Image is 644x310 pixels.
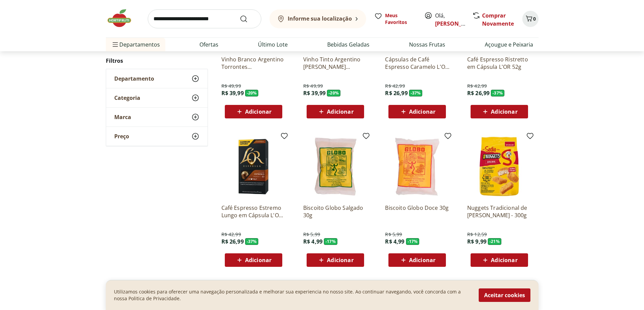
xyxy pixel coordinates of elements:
span: R$ 49,99 [303,83,323,89]
img: Biscoito Globo Doce 30g [385,135,449,199]
b: Informe sua localização [288,15,352,22]
button: Adicionar [307,105,364,118]
button: Categoria [106,88,208,107]
a: Cápsulas de Café Espresso Caramelo L'OR 52g [385,56,449,71]
img: Café Espresso Estremo Lungo em Cápsula L'OR 52g [221,135,286,199]
a: Último Lote [258,40,288,49]
a: Café Espresso Ristretto em Cápsula L'OR 52g [467,56,531,71]
span: R$ 42,99 [221,231,241,238]
span: - 20 % [245,90,259,96]
a: Vinho Branco Argentino Torrontes [PERSON_NAME] 750ml [221,56,286,71]
span: Departamento [114,75,154,82]
span: R$ 39,99 [221,89,244,97]
span: - 17 % [324,238,337,245]
button: Adicionar [225,105,282,118]
span: R$ 4,99 [303,238,323,245]
img: Nuggets Tradicional de Frango Sadia - 300g [467,135,531,199]
span: Categoria [114,94,140,101]
span: R$ 26,99 [221,238,244,245]
span: Departamentos [111,36,160,53]
span: R$ 5,99 [385,231,402,238]
span: - 21 % [488,238,501,245]
span: - 37 % [491,90,504,96]
span: R$ 9,99 [467,238,486,245]
a: Comprar Novamente [482,12,514,27]
button: Departamento [106,69,208,88]
button: Menu [111,36,119,53]
button: Adicionar [388,253,446,267]
span: Meus Favoritos [385,12,416,26]
button: Adicionar [388,105,446,118]
a: Ofertas [199,40,218,49]
span: Preço [114,133,129,140]
a: Biscoito Globo Salgado 30g [303,204,367,219]
span: 0 [533,16,536,22]
span: - 37 % [409,90,423,96]
button: Preço [106,127,208,146]
button: Adicionar [225,253,282,267]
button: Aceitar cookies [479,288,530,302]
span: Adicionar [491,109,517,114]
span: Adicionar [245,109,271,114]
button: Submit Search [240,15,256,23]
span: Marca [114,114,131,120]
button: Adicionar [471,253,528,267]
a: Café Espresso Estremo Lungo em Cápsula L'OR 52g [221,204,286,219]
span: Olá, [435,11,465,28]
a: [PERSON_NAME] [435,20,479,27]
button: Adicionar [307,253,364,267]
input: search [148,9,261,28]
img: Hortifruti [106,8,140,28]
button: Informe sua localização [269,9,366,28]
span: Adicionar [491,257,517,263]
span: Adicionar [327,109,353,114]
button: Carrinho [522,11,539,27]
h2: Filtros [106,54,208,67]
span: R$ 26,99 [467,89,490,97]
span: - 17 % [406,238,420,245]
span: Adicionar [409,109,435,114]
img: Biscoito Globo Salgado 30g [303,135,367,199]
span: R$ 5,99 [303,231,320,238]
a: Nuggets Tradicional de [PERSON_NAME] - 300g [467,204,531,219]
a: Biscoito Globo Doce 30g [385,204,449,219]
a: Meus Favoritos [374,12,416,26]
span: R$ 42,99 [467,83,487,89]
span: - 20 % [327,90,340,96]
p: Utilizamos cookies para oferecer uma navegação personalizada e melhorar sua experiencia no nosso ... [114,288,471,302]
a: Nossas Frutas [409,40,445,49]
span: R$ 4,99 [385,238,404,245]
span: R$ 12,59 [467,231,487,238]
span: Adicionar [327,257,353,263]
span: R$ 39,99 [303,89,326,97]
span: R$ 26,99 [385,89,407,97]
a: Bebidas Geladas [327,40,369,49]
span: Adicionar [409,257,435,263]
button: Adicionar [471,105,528,118]
span: Adicionar [245,257,271,263]
a: Vinho Tinto Argentino [PERSON_NAME] Sauvignon 750ml [303,56,367,71]
button: Marca [106,108,208,126]
span: - 37 % [245,238,259,245]
a: Açougue e Peixaria [485,40,533,49]
span: R$ 42,99 [385,83,405,89]
span: R$ 49,99 [221,83,241,89]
